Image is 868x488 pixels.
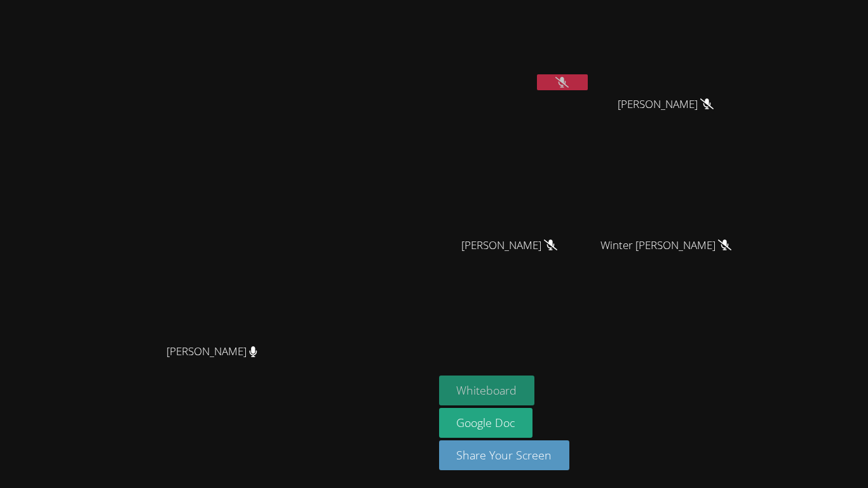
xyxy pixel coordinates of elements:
[618,95,714,114] span: [PERSON_NAME]
[439,440,570,470] button: Share Your Screen
[439,376,535,405] button: Whiteboard
[166,342,257,361] span: [PERSON_NAME]
[600,236,731,255] span: Winter [PERSON_NAME]
[461,236,557,255] span: [PERSON_NAME]
[439,408,533,438] a: Google Doc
